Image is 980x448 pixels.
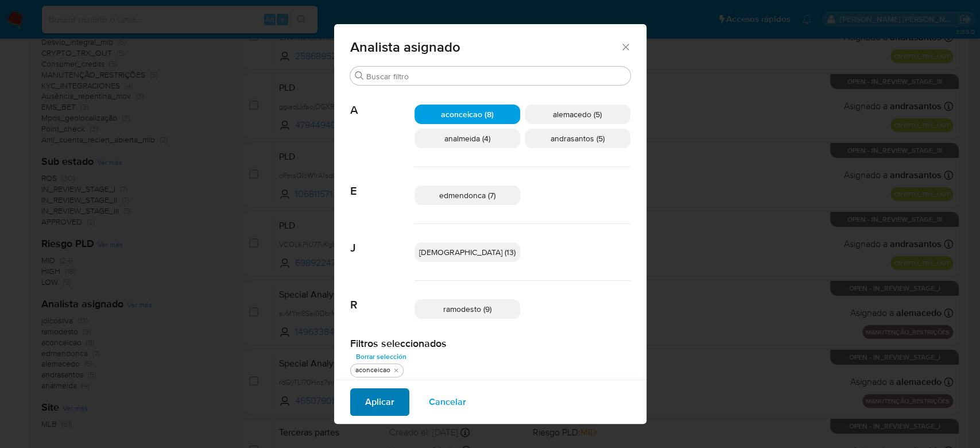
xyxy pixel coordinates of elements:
[350,337,630,350] h2: Filtros seleccionados
[620,41,630,52] button: Cerrar
[525,129,630,148] div: andrasantos (5)
[439,190,495,201] span: edmendonca (7)
[350,281,415,312] span: R
[444,133,490,144] span: analmeida (4)
[415,242,520,262] div: [DEMOGRAPHIC_DATA] (13)
[350,224,415,255] span: J
[429,389,466,415] span: Cancelar
[350,350,412,364] button: Borrar selección
[414,388,481,416] button: Cancelar
[443,303,491,315] span: ramodesto (9)
[415,129,520,148] div: analmeida (4)
[350,86,415,117] span: A
[350,167,415,198] span: E
[553,109,602,120] span: alemacedo (5)
[366,71,626,82] input: Buscar filtro
[355,71,364,80] button: Buscar
[525,105,630,124] div: alemacedo (5)
[415,299,520,319] div: ramodesto (9)
[392,366,401,375] button: quitar aconceicao
[415,186,520,205] div: edmendonca (7)
[356,351,406,362] span: Borrar selección
[441,109,494,120] span: aconceicao (8)
[353,365,393,375] div: aconceicao
[551,133,605,144] span: andrasantos (5)
[415,105,520,124] div: aconceicao (8)
[350,388,409,416] button: Aplicar
[350,40,621,54] span: Analista asignado
[419,246,516,258] span: [DEMOGRAPHIC_DATA] (13)
[365,389,394,415] span: Aplicar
